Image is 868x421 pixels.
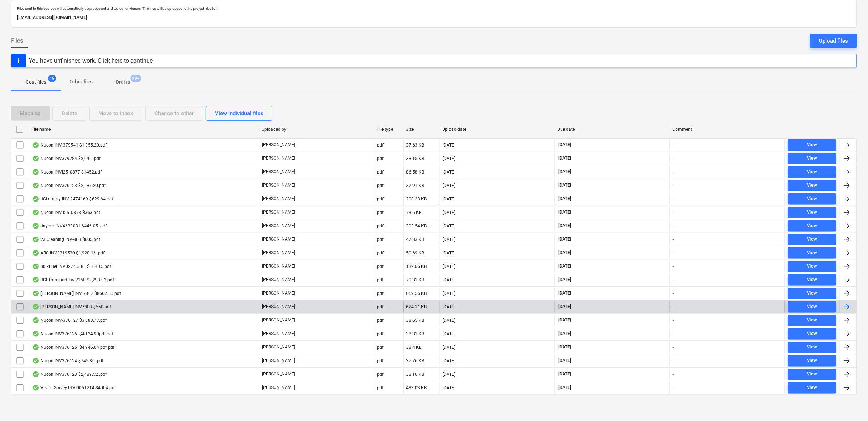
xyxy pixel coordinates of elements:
[443,143,456,148] div: [DATE]
[262,127,371,132] div: Uploaded by
[377,250,384,256] div: pdf
[32,250,105,256] div: ARC INV3319530 $1,920.16 .pdf
[788,234,836,245] button: View
[788,193,836,205] button: View
[443,264,456,269] div: [DATE]
[406,345,422,350] div: 38.4 KB
[377,127,400,132] div: File type
[32,317,39,323] div: OCR finished
[443,183,456,188] div: [DATE]
[406,358,424,363] div: 37.76 KB
[406,331,424,336] div: 38.31 KB
[788,180,836,191] button: View
[807,154,817,163] div: View
[443,345,456,350] div: [DATE]
[807,249,817,257] div: View
[262,344,295,350] p: [PERSON_NAME]
[807,276,817,284] div: View
[406,237,424,242] div: 47.83 KB
[673,210,674,215] div: -
[262,358,295,364] p: [PERSON_NAME]
[377,210,384,215] div: pdf
[25,78,46,86] p: Cost files
[788,315,836,326] button: View
[262,263,295,269] p: [PERSON_NAME]
[558,385,572,391] span: [DATE]
[32,142,39,148] div: OCR finished
[377,318,384,323] div: pdf
[406,183,424,188] div: 37.91 KB
[807,330,817,338] div: View
[673,264,674,269] div: -
[673,237,674,242] div: -
[558,127,667,132] div: Due date
[788,355,836,367] button: View
[377,169,384,175] div: pdf
[32,250,39,256] div: OCR finished
[377,372,384,377] div: pdf
[116,78,130,86] p: Drafts
[807,289,817,297] div: View
[262,304,295,310] p: [PERSON_NAME]
[673,291,674,296] div: -
[406,318,424,323] div: 38.65 KB
[262,155,295,161] p: [PERSON_NAME]
[32,344,39,350] div: OCR finished
[262,196,295,202] p: [PERSON_NAME]
[788,369,836,380] button: View
[807,383,817,392] div: View
[558,358,572,364] span: [DATE]
[788,166,836,178] button: View
[810,34,857,48] button: Upload files
[406,156,424,161] div: 38.15 KB
[673,223,674,229] div: -
[443,196,456,202] div: [DATE]
[262,236,295,242] p: [PERSON_NAME]
[558,223,572,229] span: [DATE]
[406,169,424,175] div: 86.58 KB
[377,156,384,161] div: pdf
[32,291,39,296] div: OCR finished
[262,385,295,391] p: [PERSON_NAME]
[788,261,836,272] button: View
[558,304,572,310] span: [DATE]
[788,274,836,286] button: View
[807,222,817,230] div: View
[377,331,384,336] div: pdf
[215,109,263,118] div: View individual files
[11,36,23,45] span: Files
[558,142,572,148] span: [DATE]
[443,304,456,309] div: [DATE]
[262,169,295,175] p: [PERSON_NAME]
[377,237,384,242] div: pdf
[673,127,782,132] div: Comment
[807,316,817,324] div: View
[673,345,674,350] div: -
[262,250,295,256] p: [PERSON_NAME]
[32,169,102,175] div: Nucon INVI25_0877 $1452.pdf
[32,142,107,148] div: Nucon INV 379541 $1,355.20.pdf
[17,6,851,11] p: Files sent to this address will automatically be processed and tested for viruses. The files will...
[558,331,572,337] span: [DATE]
[377,223,384,229] div: pdf
[443,237,456,242] div: [DATE]
[262,223,295,229] p: [PERSON_NAME]
[32,196,113,202] div: JGI quarry INV 2474169 $629.64.pdf
[558,209,572,215] span: [DATE]
[807,343,817,351] div: View
[673,183,674,188] div: -
[32,385,116,391] div: Vision Survey INV 0051214 $4004.pdf
[558,236,572,242] span: [DATE]
[406,385,427,390] div: 483.03 KB
[32,304,39,310] div: OCR finished
[673,143,674,148] div: -
[262,331,295,337] p: [PERSON_NAME]
[673,304,674,309] div: -
[443,385,456,390] div: [DATE]
[32,317,107,323] div: Nucon INV-376127 $3,883.77.pdf
[788,220,836,232] button: View
[558,196,572,202] span: [DATE]
[262,290,295,296] p: [PERSON_NAME]
[673,250,674,256] div: -
[788,207,836,218] button: View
